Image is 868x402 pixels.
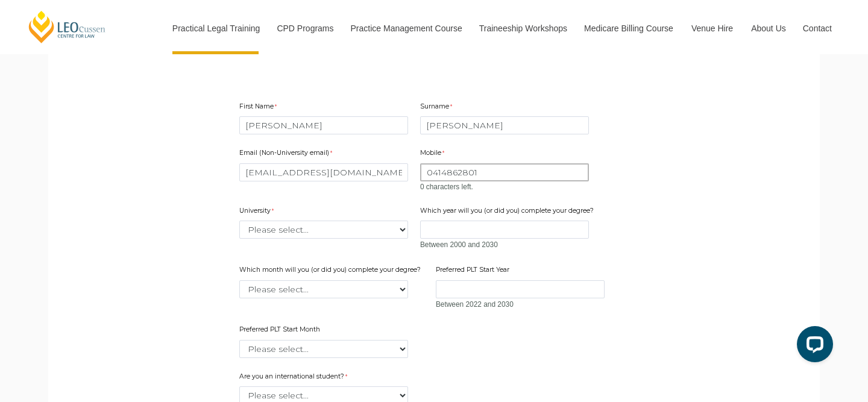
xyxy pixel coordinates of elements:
[239,280,408,298] select: Which month will you (or did you) complete your degree?
[682,2,742,54] a: Venue Hire
[787,321,838,372] iframe: LiveChat chat widget
[742,2,794,54] a: About Us
[436,265,512,277] label: Preferred PLT Start Year
[794,2,841,54] a: Contact
[239,102,280,114] label: First Name
[239,116,408,134] input: First Name
[239,148,335,160] label: Email (Non-University email)
[420,221,589,239] input: Which year will you (or did you) complete your degree?
[436,280,605,298] input: Preferred PLT Start Year
[239,163,408,181] input: Email (Non-University email)
[420,206,597,218] label: Which year will you (or did you) complete your degree?
[420,102,455,114] label: Surname
[27,10,107,44] a: [PERSON_NAME] Centre for Law
[239,206,277,218] label: University
[470,2,575,54] a: Traineeship Workshops
[239,221,408,239] select: University
[342,2,470,54] a: Practice Management Course
[420,183,589,192] div: 0 characters left.
[239,340,408,358] select: Preferred PLT Start Month
[575,2,682,54] a: Medicare Billing Course
[420,163,589,181] input: Mobile
[268,2,341,54] a: CPD Programs
[239,265,424,277] label: Which month will you (or did you) complete your degree?
[239,372,360,384] label: Are you an international student?
[420,116,589,134] input: Surname
[436,300,514,309] span: Between 2022 and 2030
[420,148,447,160] label: Mobile
[420,240,498,249] span: Between 2000 and 2030
[163,2,268,54] a: Practical Legal Training
[239,325,323,337] label: Preferred PLT Start Month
